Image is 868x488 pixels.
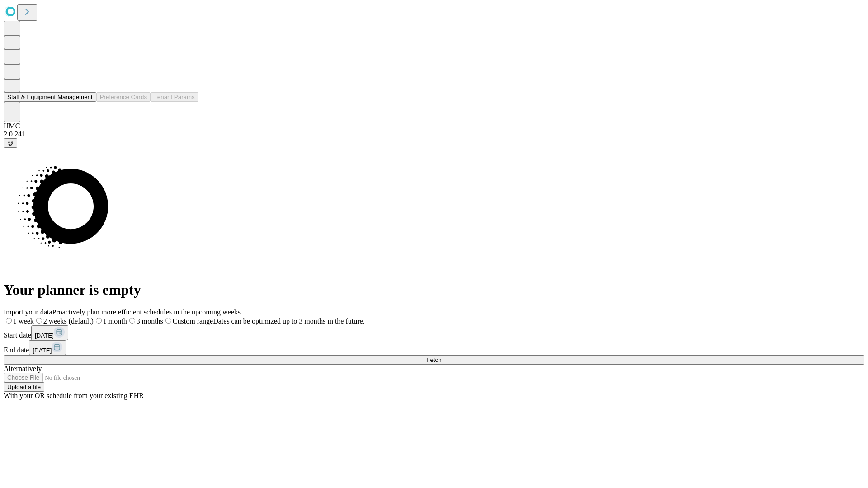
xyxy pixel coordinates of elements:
span: [DATE] [33,347,52,354]
span: 3 months [137,317,163,325]
div: End date [4,340,864,355]
button: @ [4,138,17,148]
span: [DATE] [35,332,54,339]
h1: Your planner is empty [4,282,864,298]
span: Fetch [426,357,441,363]
span: Dates can be optimized up to 3 months in the future. [213,317,364,325]
input: 3 months [129,318,135,324]
span: 1 month [103,317,127,325]
span: 1 week [13,317,34,325]
button: Preference Cards [96,92,151,102]
input: 2 weeks (default) [36,318,42,324]
span: Proactively plan more efficient schedules in the upcoming weeks. [52,308,242,316]
button: Upload a file [4,382,44,392]
input: 1 week [6,318,12,324]
div: Start date [4,325,864,340]
span: With your OR schedule from your existing EHR [4,392,144,399]
span: Alternatively [4,365,42,372]
span: Custom range [173,317,213,325]
span: @ [7,140,14,146]
input: 1 month [96,318,102,324]
button: [DATE] [31,325,68,340]
div: 2.0.241 [4,130,864,138]
input: Custom rangeDates can be optimized up to 3 months in the future. [165,318,171,324]
button: Staff & Equipment Management [4,92,96,102]
button: Tenant Params [151,92,198,102]
button: [DATE] [29,340,66,355]
button: Fetch [4,355,864,365]
span: Import your data [4,308,52,316]
div: HMC [4,122,864,130]
span: 2 weeks (default) [43,317,94,325]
